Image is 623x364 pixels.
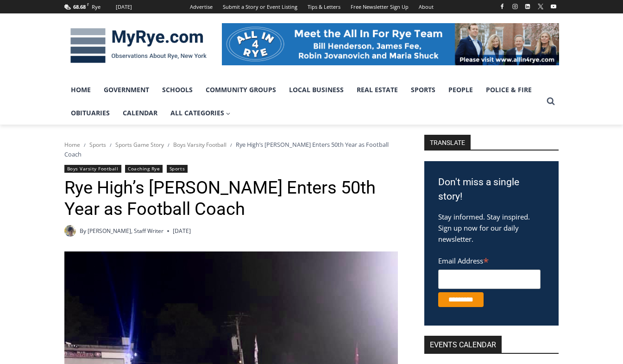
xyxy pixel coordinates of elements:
[168,142,170,148] span: /
[442,78,479,101] a: People
[222,23,559,65] img: All in for Rye
[110,142,112,148] span: /
[164,101,237,125] a: All Categories
[115,141,164,149] a: Sports Game Story
[497,1,508,12] a: Facebook
[173,141,227,149] a: Boys Varsity Football
[64,141,80,149] a: Home
[173,226,191,235] time: [DATE]
[404,78,442,101] a: Sports
[535,1,546,12] a: X
[522,1,533,12] a: Linkedin
[80,226,86,235] span: By
[438,211,545,245] p: Stay informed. Stay inspired. Sign up now for our daily newsletter.
[116,3,132,11] div: [DATE]
[64,140,389,158] span: Rye High’s [PERSON_NAME] Enters 50th Year as Football Coach
[64,22,213,70] img: MyRye.com
[64,177,400,220] h1: Rye High’s [PERSON_NAME] Enters 50th Year as Football Coach
[92,3,101,11] div: Rye
[167,165,188,173] a: Sports
[64,225,76,237] img: (PHOTO: MyRye.com 2024 Head Intern, Editor and now Staff Writer Charlie Morris. Contributed.)Char...
[424,336,502,353] h2: Events Calendar
[116,101,164,125] a: Calendar
[424,135,471,150] strong: TRANSLATE
[156,78,199,101] a: Schools
[97,78,156,101] a: Government
[350,78,404,101] a: Real Estate
[73,3,86,10] span: 68.68
[64,78,97,101] a: Home
[64,101,116,125] a: Obituaries
[170,108,231,118] span: All Categories
[542,93,559,110] button: View Search Form
[87,2,89,7] span: F
[548,1,559,12] a: YouTube
[64,225,76,237] a: Author image
[125,165,163,173] a: Coaching Rye
[283,78,350,101] a: Local Business
[199,78,283,101] a: Community Groups
[510,1,521,12] a: Instagram
[88,227,164,235] a: [PERSON_NAME], Staff Writer
[64,78,542,125] nav: Primary Navigation
[84,142,86,148] span: /
[438,251,541,268] label: Email Address
[438,175,545,204] h3: Don't miss a single story!
[64,165,121,173] a: Boys Varsity Football
[230,142,232,148] span: /
[89,141,106,149] a: Sports
[64,140,400,159] nav: Breadcrumbs
[479,78,538,101] a: Police & Fire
